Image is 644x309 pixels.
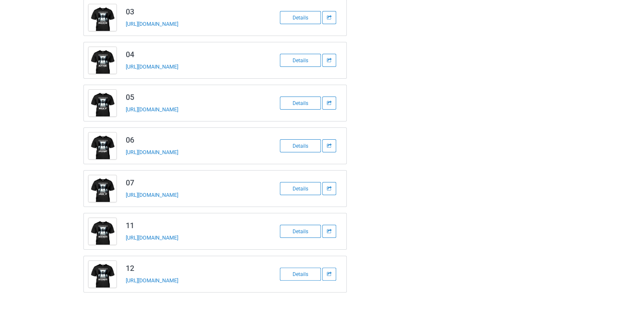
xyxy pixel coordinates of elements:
[126,192,178,198] a: [URL][DOMAIN_NAME]
[126,50,260,59] h3: 04
[126,277,178,284] a: [URL][DOMAIN_NAME]
[126,7,260,17] h3: 03
[126,263,260,273] h3: 12
[280,228,322,235] a: Details
[280,11,321,24] div: Details
[280,185,322,192] a: Details
[280,54,321,67] div: Details
[126,106,178,113] a: [URL][DOMAIN_NAME]
[280,139,321,152] div: Details
[280,270,322,277] a: Details
[126,178,260,188] h3: 07
[126,92,260,102] h3: 05
[280,97,321,110] div: Details
[126,149,178,155] a: [URL][DOMAIN_NAME]
[126,63,178,70] a: [URL][DOMAIN_NAME]
[126,21,178,27] a: [URL][DOMAIN_NAME]
[280,99,322,106] a: Details
[280,182,321,195] div: Details
[280,14,322,21] a: Details
[280,225,321,238] div: Details
[126,135,260,145] h3: 06
[280,142,322,149] a: Details
[126,221,260,230] h3: 11
[280,57,322,63] a: Details
[280,268,321,281] div: Details
[126,235,178,241] a: [URL][DOMAIN_NAME]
